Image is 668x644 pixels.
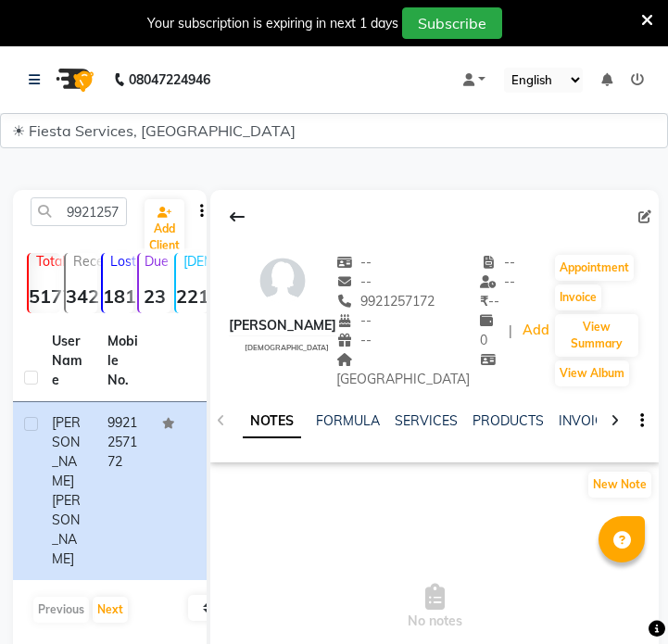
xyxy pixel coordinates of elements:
a: SERVICES [395,412,458,429]
span: -- [480,273,515,290]
span: ₹ [480,293,488,309]
span: [GEOGRAPHIC_DATA] [336,351,470,387]
div: Your subscription is expiring in next 1 days [147,14,398,33]
span: -- [480,293,499,309]
p: Due [143,253,170,270]
strong: 342 [66,284,97,308]
p: Lost [110,253,134,270]
b: 08047224946 [129,54,210,106]
div: Back to Client [218,199,257,234]
span: -- [480,254,515,271]
iframe: chat widget [590,570,649,625]
span: -- [336,254,372,271]
strong: 23 [139,284,170,308]
span: 9921257172 [336,293,435,309]
strong: 221 [176,284,208,308]
strong: 1810 [103,284,134,308]
a: Add [520,318,552,344]
span: 0 [480,312,500,348]
button: Appointment [555,255,634,281]
button: Invoice [555,284,601,310]
span: [DEMOGRAPHIC_DATA] [245,343,329,352]
a: FORMULA [316,412,380,429]
a: PRODUCTS [473,412,544,429]
button: View Album [555,360,629,386]
span: -- [336,312,372,329]
button: Next [93,597,128,623]
span: -- [336,273,372,290]
a: Add Client [145,199,184,259]
span: -- [336,332,372,348]
p: [DEMOGRAPHIC_DATA] [183,253,208,270]
strong: 5177 [29,284,60,308]
p: Recent [73,253,97,270]
th: Mobile No. [96,321,152,402]
a: NOTES [243,405,301,438]
a: INVOICES [559,412,620,429]
p: Total [36,253,60,270]
th: User Name [41,321,96,402]
input: Search by Name/Mobile/Email/Code [31,197,127,226]
img: logo [47,54,99,106]
td: 9921257172 [96,402,152,580]
span: [PERSON_NAME] [52,492,81,567]
button: New Note [588,472,651,498]
span: | [509,322,512,341]
button: Subscribe [402,7,502,39]
span: [PERSON_NAME] [52,414,81,489]
div: [PERSON_NAME] [229,316,336,335]
img: avatar [255,253,310,309]
button: View Summary [555,314,638,357]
